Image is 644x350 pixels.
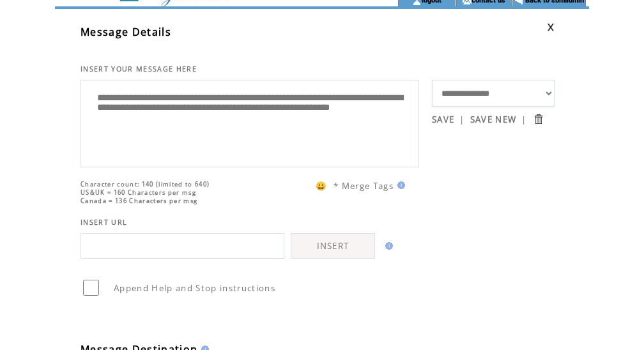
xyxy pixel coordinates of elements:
[316,180,327,192] span: 😀
[80,65,197,73] span: INSERT YOUR MESSAGE HERE
[381,242,393,250] img: help.gif
[470,114,517,125] a: SAVE NEW
[432,114,454,125] a: SAVE
[80,25,171,39] span: Message Details
[80,180,210,188] span: Character count: 140 (limited to 640)
[80,188,196,197] span: US&UK = 160 Characters per msg
[291,233,375,259] a: INSERT
[333,180,394,192] span: * Merge Tags
[521,114,526,125] span: |
[459,114,464,125] span: |
[80,197,197,205] span: Canada = 136 Characters per msg
[532,113,544,125] input: Submit
[114,282,275,294] span: Append Help and Stop instructions
[80,218,127,227] span: INSERT URL
[394,181,405,189] img: help.gif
